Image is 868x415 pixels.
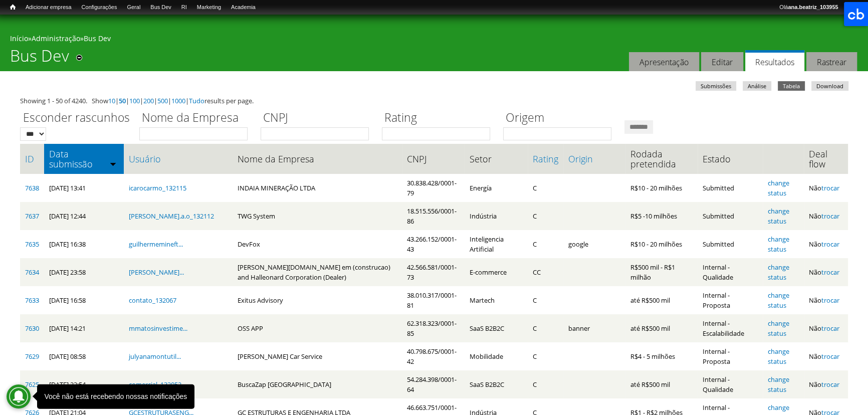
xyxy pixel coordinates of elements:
a: change status [768,263,789,282]
td: C [528,202,563,230]
a: trocar [821,324,839,333]
td: SaaS B2B2C [465,314,527,342]
label: Nome da Empresa [139,109,254,127]
span: Início [10,4,16,11]
td: R$500 mil - R$1 milhão [625,258,698,286]
a: Bus Dev [145,3,176,13]
a: 500 [157,96,168,105]
a: Rastrear [806,52,857,72]
label: Origem [503,109,618,127]
a: julyanamontutil... [129,352,181,361]
a: 10 [108,96,115,105]
a: change status [768,291,789,310]
td: C [528,370,563,398]
td: [DATE] 16:58 [44,286,124,314]
td: CC [528,258,563,286]
a: 7637 [25,212,39,221]
a: Apresentação [629,52,699,72]
td: Internal - Escalabilidade [698,314,763,342]
a: Rating [533,154,558,164]
td: C [528,342,563,370]
td: [DATE] 12:44 [44,202,124,230]
a: Download [811,81,848,91]
a: change status [768,347,789,366]
td: 43.266.152/0001-43 [402,230,465,258]
td: Não [804,342,848,370]
a: Resultados [745,50,804,72]
strong: ana.beatriz_103955 [788,4,838,10]
div: » » [10,34,858,46]
a: mmatosinvestime... [129,324,187,333]
td: R$4 - 5 milhões [625,342,698,370]
td: [PERSON_NAME] Car Service [233,342,402,370]
th: Rodada pretendida [625,144,698,174]
a: 7630 [25,324,39,333]
a: trocar [821,268,839,277]
td: [DATE] 13:41 [44,174,124,202]
td: 54.284.398/0001-64 [402,370,465,398]
div: Showing 1 - 50 of 4240. Show | | | | | | results per page. [20,96,848,106]
a: Tabela [778,81,805,91]
td: Mobilidade [465,342,527,370]
a: 100 [129,96,140,105]
td: E-commerce [465,258,527,286]
td: [DATE] 16:38 [44,230,124,258]
td: 38.010.317/0001-81 [402,286,465,314]
td: até R$500 mil [625,286,698,314]
a: Usuário [129,154,228,164]
a: comercial_132052 [129,380,181,389]
a: 200 [143,96,154,105]
a: Data submissão [49,149,119,169]
td: 40.798.675/0001-42 [402,342,465,370]
td: google [563,230,625,258]
td: Energía [465,174,527,202]
a: Bus Dev [84,34,111,43]
h1: Bus Dev [10,46,69,71]
td: [DATE] 08:58 [44,342,124,370]
td: 30.838.428/0001-79 [402,174,465,202]
td: R$10 - 20 milhões [625,230,698,258]
td: Não [804,174,848,202]
td: DevFox [233,230,402,258]
td: R$5 -10 milhões [625,202,698,230]
a: 1000 [171,96,185,105]
td: [PERSON_NAME][DOMAIN_NAME] em (construcao) and Halleonard Corporation (Dealer) [233,258,402,286]
a: Editar [701,52,743,72]
a: Início [5,3,21,12]
td: Internal - Proposta [698,286,763,314]
td: C [528,230,563,258]
a: ID [25,154,39,164]
td: [DATE] 22:54 [44,370,124,398]
td: [DATE] 14:21 [44,314,124,342]
td: Internal - Proposta [698,342,763,370]
a: Geral [122,3,145,13]
td: Não [804,370,848,398]
a: change status [768,178,789,197]
a: Origin [568,154,620,164]
a: Academia [226,3,261,13]
a: 7625 [25,380,39,389]
a: [PERSON_NAME]... [129,268,184,277]
td: [DATE] 23:58 [44,258,124,286]
td: Internal - Qualidade [698,258,763,286]
th: CNPJ [402,144,465,174]
th: Setor [465,144,527,174]
a: Análise [743,81,771,91]
a: change status [768,375,789,394]
td: Submitted [698,202,763,230]
a: Configurações [77,3,122,13]
td: Não [804,258,848,286]
a: Marketing [192,3,226,13]
td: 18.515.556/0001-86 [402,202,465,230]
td: até R$500 mil [625,314,698,342]
a: trocar [821,380,839,389]
td: C [528,314,563,342]
th: Estado [698,144,763,174]
a: trocar [821,296,839,305]
a: 7633 [25,296,39,305]
td: C [528,286,563,314]
a: guilhermemineft... [129,240,183,249]
td: Não [804,230,848,258]
td: C [528,174,563,202]
td: 42.566.581/0001-73 [402,258,465,286]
